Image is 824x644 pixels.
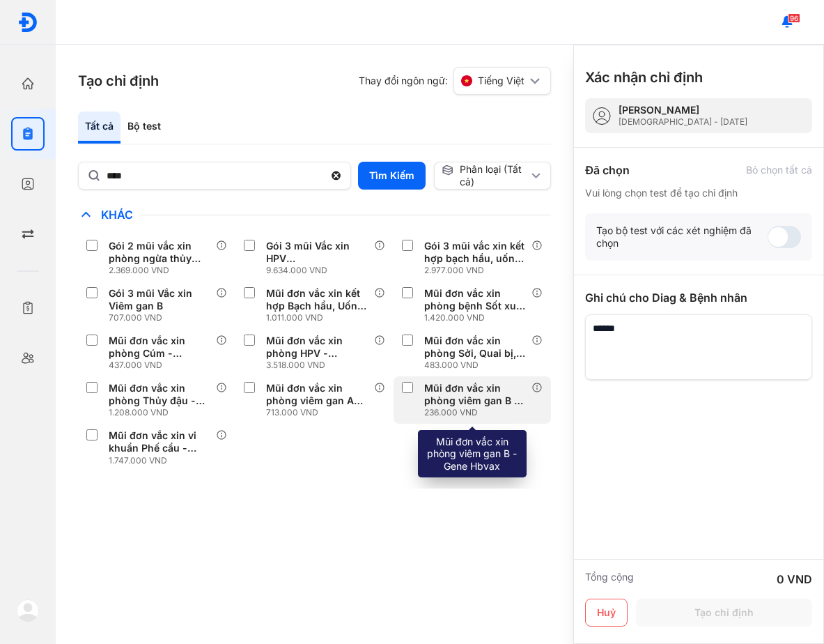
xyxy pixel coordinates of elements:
[266,360,373,371] div: 3.518.000 VND
[94,208,140,222] span: Khác
[109,360,216,371] div: 437.000 VND
[121,112,168,144] div: Bộ test
[266,335,368,360] div: Mũi đơn vắc xin phòng HPV - [MEDICAL_DATA] 9
[424,407,531,418] div: 236.000 VND
[17,12,38,33] img: logo
[358,162,426,190] button: Tìm Kiếm
[585,162,630,178] div: Đã chọn
[17,599,39,622] img: logo
[109,312,216,323] div: 707.000 VND
[442,163,529,188] div: Phân loại (Tất cả)
[585,571,634,588] div: Tổng cộng
[424,265,531,276] div: 2.977.000 VND
[636,599,812,627] button: Tạo chỉ định
[424,240,526,265] div: Gói 3 mũi vắc xin kết hợp bạch hầu, uốn ván, ho gà vô bào
[424,287,526,312] div: Mũi đơn vắc xin phòng bệnh Sốt xuất huyết - QDENGA
[585,68,703,87] h3: Xác nhận chỉ định
[619,116,747,128] div: [DEMOGRAPHIC_DATA] - [DATE]
[109,382,210,407] div: Mũi đơn vắc xin phòng Thủy đậu - Varilrix
[266,382,368,407] div: Mũi đơn vắc xin phòng viêm gan A+B - [MEDICAL_DATA]
[359,67,551,95] div: Thay đổi ngôn ngữ:
[109,407,216,418] div: 1.208.000 VND
[424,382,526,407] div: Mũi đơn vắc xin phòng viêm gan B - Gene Hbvax
[109,287,210,312] div: Gói 3 mũi Vắc xin Viêm gan B
[78,112,121,144] div: Tất cả
[424,335,526,360] div: Mũi đơn vắc xin phòng Sởi, Quai bị, [MEDICAL_DATA] - MMRII
[109,429,210,454] div: Mũi đơn vắc xin vi khuẩn Phế cầu - Prevenar13
[619,104,747,116] div: [PERSON_NAME]
[424,312,531,323] div: 1.420.000 VND
[266,265,373,276] div: 9.634.000 VND
[266,407,373,418] div: 713.000 VND
[78,71,159,91] h3: Tạo chỉ định
[478,75,524,87] span: Tiếng Việt
[109,335,210,360] div: Mũi đơn vắc xin phòng Cúm - Influvax tetra
[746,164,812,176] div: Bỏ chọn tất cả
[777,571,812,588] div: 0 VND
[109,240,210,265] div: Gói 2 mũi vắc xin phòng ngừa thủy đậu
[585,599,628,627] button: Huỷ
[266,240,368,265] div: Gói 3 mũi Vắc xin HPV [MEDICAL_DATA] 9
[585,289,812,306] div: Ghi chú cho Diag & Bệnh nhân
[596,224,768,250] div: Tạo bộ test với các xét nghiệm đã chọn
[585,187,812,199] div: Vui lòng chọn test để tạo chỉ định
[424,360,531,371] div: 483.000 VND
[109,455,216,466] div: 1.747.000 VND
[788,13,800,23] span: 96
[109,265,216,276] div: 2.369.000 VND
[266,287,368,312] div: Mũi đơn vắc xin kết hợp Bạch hầu, Uốn ván, Ho gà vô bào - Boostrix
[266,312,373,323] div: 1.011.000 VND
